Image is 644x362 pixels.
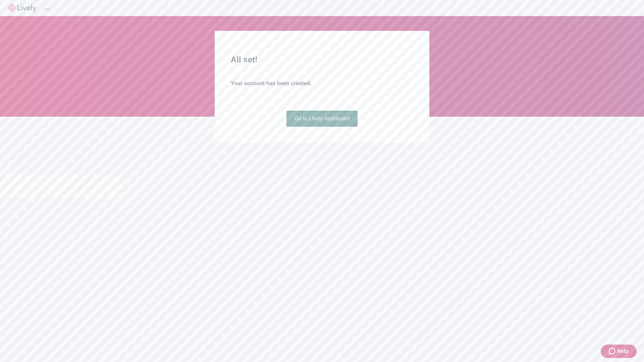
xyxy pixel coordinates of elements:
[286,111,358,127] a: Go to Lively dashboard
[231,79,413,87] h4: Your account has been created.
[231,54,413,66] h2: All set!
[601,345,637,358] button: Zendesk support iconHelp
[44,8,50,10] button: Log out
[609,347,617,355] svg: Zendesk support icon
[8,4,36,12] img: Lively
[617,347,629,355] span: Help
